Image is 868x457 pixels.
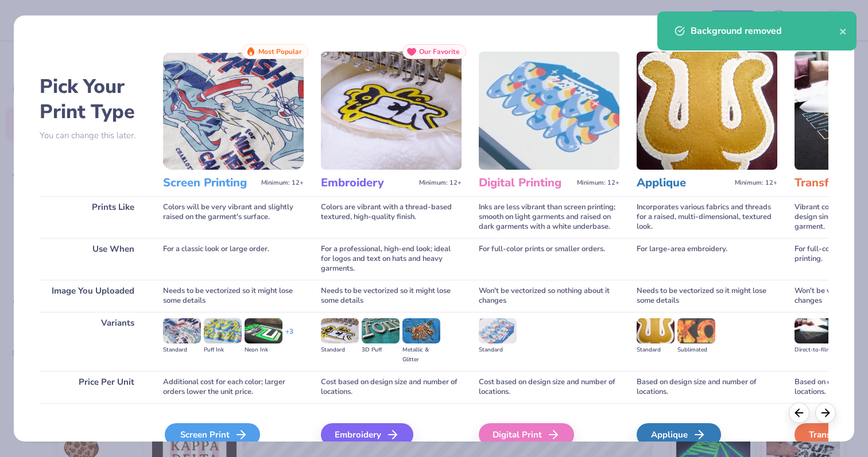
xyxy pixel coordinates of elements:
[691,24,839,38] div: Background removed
[479,196,619,238] div: Inks are less vibrant than screen printing; smooth on light garments and raised on dark garments ...
[40,312,146,371] div: Variants
[321,345,359,355] div: Standard
[419,179,462,187] span: Minimum: 12+
[245,345,282,355] div: Neon Ink
[40,238,146,280] div: Use When
[245,318,282,343] img: Neon Ink
[839,24,847,38] button: close
[637,318,675,343] img: Standard
[163,280,304,312] div: Needs to be vectorized so it might lose some details
[40,371,146,403] div: Price Per Unit
[479,345,517,355] div: Standard
[163,175,257,190] h3: Screen Printing
[479,280,619,312] div: Won't be vectorized so nothing about it changes
[402,345,440,365] div: Metallic & Glitter
[402,318,440,343] img: Metallic & Glitter
[163,52,304,170] img: Screen Printing
[40,131,146,140] p: You can change this later.
[321,196,462,238] div: Colors are vibrant with a thread-based textured, high-quality finish.
[321,280,462,312] div: Needs to be vectorized so it might lose some details
[321,371,462,403] div: Cost based on design size and number of locations.
[637,345,675,355] div: Standard
[795,345,832,355] div: Direct-to-film
[362,345,400,355] div: 3D Puff
[40,196,146,238] div: Prints Like
[321,318,359,343] img: Standard
[677,345,715,355] div: Sublimated
[479,318,517,343] img: Standard
[165,423,260,446] div: Screen Print
[419,48,460,56] span: Our Favorite
[637,196,777,238] div: Incorporates various fabrics and threads for a raised, multi-dimensional, textured look.
[479,52,619,170] img: Digital Printing
[204,318,242,343] img: Puff Ink
[163,345,201,355] div: Standard
[163,318,201,343] img: Standard
[677,318,715,343] img: Sublimated
[321,52,462,170] img: Embroidery
[163,196,304,238] div: Colors will be very vibrant and slightly raised on the garment's surface.
[163,238,304,280] div: For a classic look or large order.
[204,345,242,355] div: Puff Ink
[258,48,302,56] span: Most Popular
[577,179,619,187] span: Minimum: 12+
[637,371,777,403] div: Based on design size and number of locations.
[735,179,777,187] span: Minimum: 12+
[285,327,293,346] div: + 3
[261,179,304,187] span: Minimum: 12+
[40,280,146,312] div: Image You Uploaded
[637,423,721,446] div: Applique
[637,52,777,170] img: Applique
[40,74,146,124] h2: Pick Your Print Type
[479,175,572,190] h3: Digital Printing
[637,175,730,190] h3: Applique
[479,371,619,403] div: Cost based on design size and number of locations.
[163,371,304,403] div: Additional cost for each color; larger orders lower the unit price.
[637,280,777,312] div: Needs to be vectorized so it might lose some details
[321,175,414,190] h3: Embroidery
[321,423,413,446] div: Embroidery
[479,238,619,280] div: For full-color prints or smaller orders.
[637,238,777,280] div: For large-area embroidery.
[479,423,574,446] div: Digital Print
[321,238,462,280] div: For a professional, high-end look; ideal for logos and text on hats and heavy garments.
[362,318,400,343] img: 3D Puff
[795,318,832,343] img: Direct-to-film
